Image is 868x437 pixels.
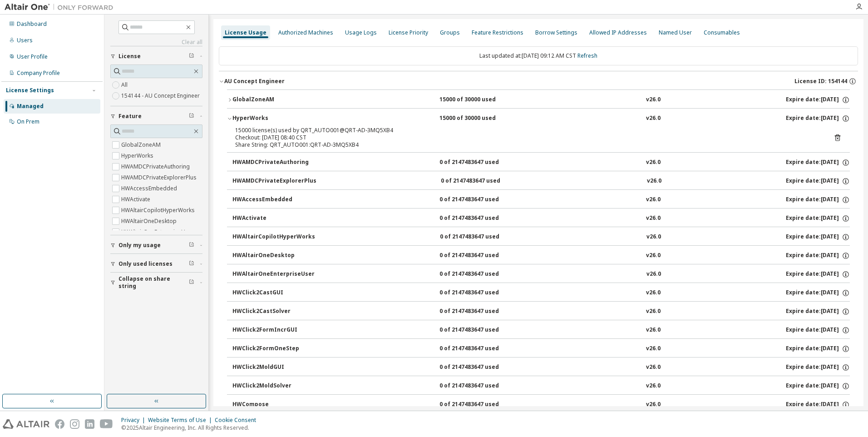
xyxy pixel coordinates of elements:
div: 0 of 2147483647 used [439,159,521,167]
div: v26.0 [646,159,661,167]
button: HWAccessEmbedded0 of 2147483647 usedv26.0Expire date:[DATE] [232,190,850,210]
span: Only used licenses [118,260,173,268]
button: Collapse on share string [110,273,202,293]
div: HWAccessEmbedded [232,196,314,204]
div: HWClick2MoldGUI [232,363,314,372]
label: HyperWorks [121,150,155,161]
div: v26.0 [646,289,661,297]
div: Expire date: [DATE] [786,159,850,167]
div: v26.0 [646,308,661,316]
img: youtube.svg [100,419,113,429]
button: HWClick2FormIncrGUI0 of 2147483647 usedv26.0Expire date:[DATE] [232,320,850,340]
div: Allowed IP Addresses [589,29,647,36]
div: v26.0 [646,345,661,353]
div: Users [17,37,33,44]
div: 0 of 2147483647 used [439,382,521,390]
div: Feature Restrictions [472,29,523,36]
div: 0 of 2147483647 used [439,363,521,372]
div: License Usage [225,29,266,36]
button: HWAltairCopilotHyperWorks0 of 2147483647 usedv26.0Expire date:[DATE] [232,227,850,247]
div: Expire date: [DATE] [786,326,850,334]
div: Expire date: [DATE] [786,345,850,353]
button: License [110,46,202,66]
div: 0 of 2147483647 used [441,177,523,185]
button: HWActivate0 of 2147483647 usedv26.0Expire date:[DATE] [232,209,850,228]
div: 0 of 2147483647 used [439,214,521,223]
div: Managed [17,103,44,110]
div: License Settings [6,87,54,94]
div: Last updated at: [DATE] 09:12 AM CST [219,46,858,65]
div: v26.0 [647,177,661,185]
img: linkedin.svg [85,419,94,429]
div: Named User [659,29,692,36]
div: HWAltairCopilotHyperWorks [232,233,315,241]
button: HWAltairOneEnterpriseUser0 of 2147483647 usedv26.0Expire date:[DATE] [232,264,850,284]
div: 0 of 2147483647 used [439,345,521,353]
div: v26.0 [646,214,661,223]
div: 0 of 2147483647 used [439,401,521,409]
button: Only my usage [110,235,202,255]
div: v26.0 [646,196,661,204]
div: v26.0 [646,114,661,123]
span: License [118,53,141,60]
div: Expire date: [DATE] [786,233,850,241]
div: Dashboard [17,20,47,28]
div: Checkout: [DATE] 08:40 CST [235,134,820,141]
div: Expire date: [DATE] [786,308,850,316]
button: GlobalZoneAM15000 of 30000 usedv26.0Expire date:[DATE] [227,90,850,110]
button: HWAMDCPrivateAuthoring0 of 2147483647 usedv26.0Expire date:[DATE] [232,153,850,173]
button: HWClick2FormOneStep0 of 2147483647 usedv26.0Expire date:[DATE] [232,339,850,359]
span: Feature [118,113,142,120]
div: HWClick2MoldSolver [232,382,314,390]
div: HWAltairOneDesktop [232,252,314,260]
div: v26.0 [646,270,661,278]
span: Clear filter [189,260,194,268]
div: Privacy [121,417,148,424]
div: Authorized Machines [278,29,333,36]
div: AU Concept Engineer [224,78,285,85]
div: Expire date: [DATE] [786,270,850,278]
div: Consumables [704,29,740,36]
div: Share String: QRT_AUTO001:QRT-AD-3MQ5XB4 [235,141,820,149]
button: HWClick2MoldSolver0 of 2147483647 usedv26.0Expire date:[DATE] [232,376,850,396]
img: Altair One [5,3,118,12]
div: 0 of 2147483647 used [439,326,521,334]
div: v26.0 [646,96,661,104]
div: v26.0 [646,401,661,409]
div: HWClick2CastSolver [232,308,314,316]
button: HWClick2CastSolver0 of 2147483647 usedv26.0Expire date:[DATE] [232,302,850,322]
button: HWClick2MoldGUI0 of 2147483647 usedv26.0Expire date:[DATE] [232,358,850,377]
div: 0 of 2147483647 used [439,289,521,297]
label: HWActivate [121,194,152,205]
a: Refresh [577,52,597,60]
button: HWClick2CastGUI0 of 2147483647 usedv26.0Expire date:[DATE] [232,283,850,303]
div: 0 of 2147483647 used [439,270,521,278]
button: AU Concept EngineerLicense ID: 154144 [219,71,858,91]
div: HWAltairOneEnterpriseUser [232,270,315,278]
div: 15000 license(s) used by QRT_AUTO001@QRT-AD-3MQ5XB4 [235,127,820,134]
div: Expire date: [DATE] [786,252,850,260]
div: Website Terms of Use [148,417,215,424]
span: Collapse on share string [118,275,189,290]
div: Groups [440,29,460,36]
div: Expire date: [DATE] [786,382,850,390]
button: Only used licenses [110,254,202,274]
label: GlobalZoneAM [121,139,163,150]
div: On Prem [17,118,39,125]
button: HyperWorks15000 of 30000 usedv26.0Expire date:[DATE] [227,109,850,129]
div: Expire date: [DATE] [786,177,850,185]
div: v26.0 [646,363,661,372]
div: v26.0 [646,382,661,390]
div: HWClick2FormIncrGUI [232,326,314,334]
div: 0 of 2147483647 used [440,233,522,241]
label: HWAltairOneDesktop [121,216,178,227]
div: 15000 of 30000 used [439,114,521,123]
div: 0 of 2147483647 used [439,252,521,260]
div: Expire date: [DATE] [786,289,850,297]
button: HWAltairOneDesktop0 of 2147483647 usedv26.0Expire date:[DATE] [232,246,850,266]
div: HWActivate [232,214,314,223]
div: Expire date: [DATE] [786,363,850,372]
div: HWCompose [232,401,314,409]
a: Clear all [110,39,202,46]
div: Expire date: [DATE] [786,401,850,409]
